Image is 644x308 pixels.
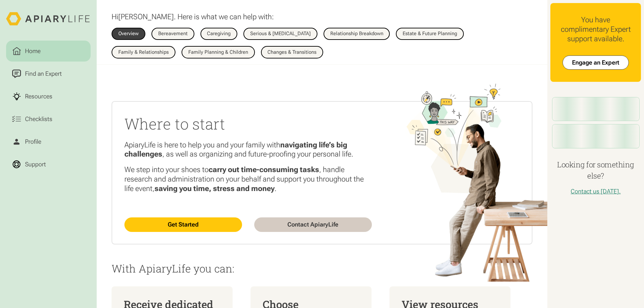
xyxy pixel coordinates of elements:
[267,50,316,55] div: Changes & Transitions
[118,50,169,55] div: Family & Relationships
[124,217,242,232] a: Get Started
[396,28,464,40] a: Estate & Future Planning
[23,69,63,78] div: Find an Expert
[23,47,42,56] div: Home
[571,188,621,195] a: Contact us [DATE].
[23,160,47,169] div: Support
[112,263,532,274] p: With ApiaryLife you can:
[124,114,372,134] h2: Where to start
[207,31,231,36] div: Caregiving
[112,28,145,40] a: Overview
[6,154,91,175] a: Support
[23,137,43,146] div: Profile
[550,159,641,182] h4: Looking for something else?
[182,46,255,58] a: Family Planning & Children
[6,109,91,130] a: Checklists
[209,165,319,174] strong: carry out time-consuming tasks
[243,28,317,40] a: Serious & [MEDICAL_DATA]
[330,31,383,36] div: Relationship Breakdown
[261,46,324,58] a: Changes & Transitions
[151,28,194,40] a: Bereavement
[124,140,372,159] p: ApiaryLife is here to help you and your family with , as well as organizing and future-proofing y...
[324,28,390,40] a: Relationship Breakdown
[154,184,275,193] strong: saving you time, stress and money
[188,50,248,55] div: Family Planning & Children
[23,92,54,101] div: Resources
[254,217,372,232] a: Contact ApiaryLife
[6,131,91,152] a: Profile
[563,55,629,70] a: Engage an Expert
[23,115,54,124] div: Checklists
[158,31,188,36] div: Bereavement
[6,86,91,107] a: Resources
[403,31,457,36] div: Estate & Future Planning
[6,63,91,85] a: Find an Expert
[556,15,635,44] div: You have complimentary Expert support available.
[118,12,174,21] span: [PERSON_NAME]
[200,28,238,40] a: Caregiving
[124,165,372,193] p: We step into your shoes to , handle research and administration on your behalf and support you th...
[112,46,175,58] a: Family & Relationships
[6,41,91,62] a: Home
[250,31,311,36] div: Serious & [MEDICAL_DATA]
[124,140,347,159] strong: navigating life’s big challenges
[112,12,274,22] p: Hi . Here is what we can help with:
